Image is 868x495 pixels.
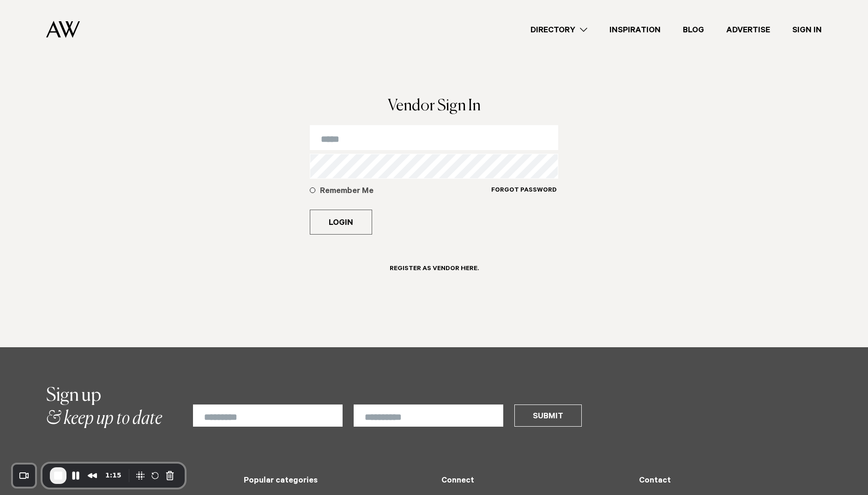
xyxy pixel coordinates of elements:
h5: Contact [639,477,822,486]
button: Login [310,210,372,235]
a: Advertise [715,24,781,36]
h5: Popular categories [244,477,427,486]
h1: Vendor Sign In [310,98,559,114]
h6: Register as Vendor here. [390,265,479,274]
h2: & keep up to date [46,384,162,430]
h6: Forgot Password [491,187,557,195]
a: Forgot Password [491,186,557,206]
button: Submit [514,404,582,427]
img: Auckland Weddings Logo [46,21,80,38]
a: Sign In [781,24,833,36]
a: Directory [519,24,598,36]
h5: Connect [441,477,624,486]
span: Sign up [46,386,101,405]
a: Register as Vendor here. [379,257,490,287]
h5: Remember Me [320,186,491,197]
a: Blog [672,24,715,36]
a: Inspiration [598,24,672,36]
